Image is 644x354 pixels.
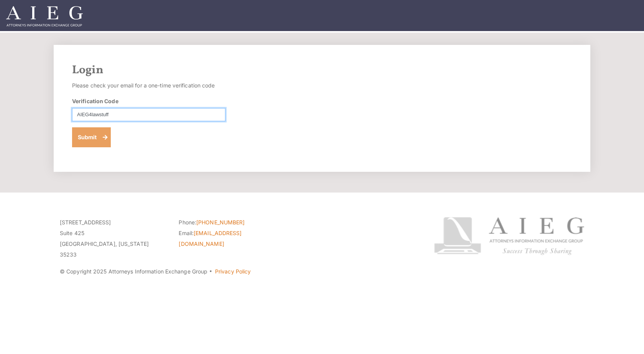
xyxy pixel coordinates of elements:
li: Phone: [179,217,286,228]
img: Attorneys Information Exchange Group [6,6,83,26]
button: Submit [72,127,111,147]
img: Attorneys Information Exchange Group logo [434,217,584,255]
li: Email: [179,228,286,249]
h2: Login [72,63,572,77]
p: [STREET_ADDRESS] Suite 425 [GEOGRAPHIC_DATA], [US_STATE] 35233 [60,217,167,260]
span: · [209,271,212,275]
p: © Copyright 2025 Attorneys Information Exchange Group [60,266,405,277]
a: Privacy Policy [215,268,251,275]
a: [EMAIL_ADDRESS][DOMAIN_NAME] [179,230,242,247]
p: Please check your email for a one-time verification code [72,80,225,91]
label: Verification Code [72,97,118,105]
a: [PHONE_NUMBER] [196,219,245,226]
